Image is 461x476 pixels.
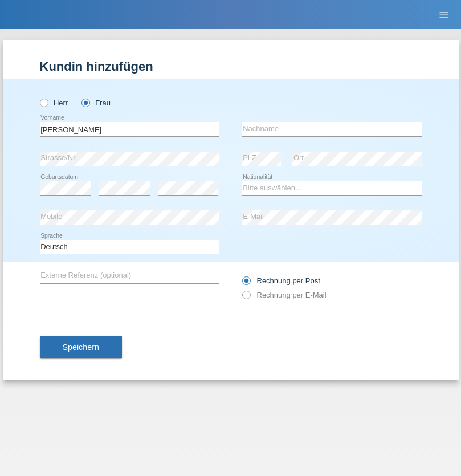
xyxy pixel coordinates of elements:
[40,59,422,74] h1: Kundin hinzufügen
[40,99,68,107] label: Herr
[63,343,99,352] span: Speichern
[242,276,320,285] label: Rechnung per Post
[242,276,250,291] input: Rechnung per Post
[242,291,327,299] label: Rechnung per E-Mail
[81,99,111,107] label: Frau
[242,291,250,305] input: Rechnung per E-Mail
[40,99,47,106] input: Herr
[40,336,122,358] button: Speichern
[81,99,89,106] input: Frau
[438,9,450,21] i: menu
[433,11,455,18] a: menu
